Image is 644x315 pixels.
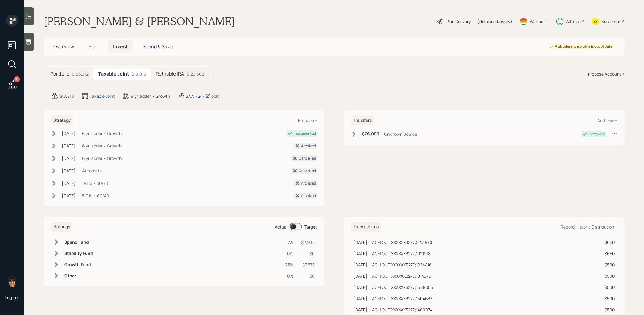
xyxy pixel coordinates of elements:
[89,43,99,50] span: Plan
[294,131,316,136] div: Implemented
[301,239,315,246] div: $2,935
[354,262,367,268] div: [DATE]
[275,224,287,230] div: Actual
[602,18,620,25] div: Kustomer
[601,239,615,246] div: $650
[601,250,615,257] div: $650
[589,131,605,137] div: Complete
[372,307,432,313] div: ACH OUT XXXXXX3277;1400074
[285,239,294,246] div: 27%
[304,224,317,230] div: Target
[82,192,109,199] div: 5.0% • 60/40
[82,180,108,186] div: 18.1% • 30/70
[372,239,432,246] div: ACH OUT XXXXXX3277;2251970
[131,93,170,99] div: 6 yr ladder • Growth
[351,115,374,125] h6: Transfers
[64,262,93,267] h6: Growth Fund
[64,251,93,256] h6: Stability Fund
[186,71,204,77] div: $125,502
[64,273,93,279] h6: Other
[82,155,122,161] div: 6 yr ladder • Growth
[211,93,219,99] div: edit
[62,180,75,186] div: [DATE]
[299,168,316,174] div: Cancelled
[301,262,315,268] div: $7,875
[354,307,367,313] div: [DATE]
[82,130,122,137] div: 6 yr ladder • Growth
[446,18,471,25] div: Plan Delivery
[156,71,184,77] h5: Retirable IRA
[372,284,433,290] div: ACH OUT XXXXXX3277;1668056
[98,71,129,77] h5: Taxable Joint
[372,262,432,268] div: ACH OUT XXXXXX3277;1954416
[601,284,615,290] div: $500
[301,143,316,149] div: Archived
[351,222,381,232] h6: Transactions
[50,71,69,77] h5: Portfolio
[561,224,617,230] div: Record Historic Distribution +
[301,193,316,198] div: Archived
[59,93,74,99] div: $10,810
[285,262,294,268] div: 73%
[362,131,379,137] h6: $26,000
[597,117,617,123] div: Add new +
[72,71,89,77] div: $136,312
[132,71,146,77] div: $10,810
[82,168,103,174] div: Automatic
[62,130,75,137] div: [DATE]
[143,43,173,50] span: Spend & Save
[354,295,367,302] div: [DATE]
[6,275,18,287] img: treva-nostdahl-headshot.png
[601,295,615,302] div: $500
[372,295,433,302] div: ACH OUT XXXXXX3277;1504633
[62,143,75,149] div: [DATE]
[601,307,615,313] div: $500
[44,15,235,28] h1: [PERSON_NAME] & [PERSON_NAME]
[14,76,20,82] div: 23
[5,295,19,300] div: Log out
[285,250,294,257] div: 0%
[53,43,74,50] span: Overview
[62,155,75,161] div: [DATE]
[113,43,128,50] span: Invest
[82,143,122,149] div: 6 yr ladder • Growth
[384,131,417,137] div: Unknown Source
[62,168,75,174] div: [DATE]
[90,93,115,99] div: Taxable Joint
[51,222,72,232] h6: Holdings
[51,115,73,125] h6: Strategy
[566,18,580,25] div: Altruist
[354,273,367,279] div: [DATE]
[601,273,615,279] div: $500
[301,181,316,186] div: Archived
[298,117,317,123] div: Propose +
[601,262,615,268] div: $500
[301,273,315,279] div: $0
[299,156,316,161] div: Cancelled
[64,240,93,245] h6: Spend Fund
[186,93,210,99] div: 3AA17247
[354,239,367,246] div: [DATE]
[372,273,431,279] div: ACH OUT XXXXXX3277;1814576
[530,18,545,25] div: Warmer
[301,250,315,257] div: $0
[372,250,431,257] div: ACH OUT XXXXXX3277;2121918
[354,250,367,257] div: [DATE]
[474,18,512,25] div: • (old plan-delivery)
[62,192,75,199] div: [DATE]
[354,284,367,290] div: [DATE]
[550,44,612,49] div: Risk tolerance profile is out of date
[285,273,294,279] div: 0%
[588,71,625,77] div: Propose Account +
